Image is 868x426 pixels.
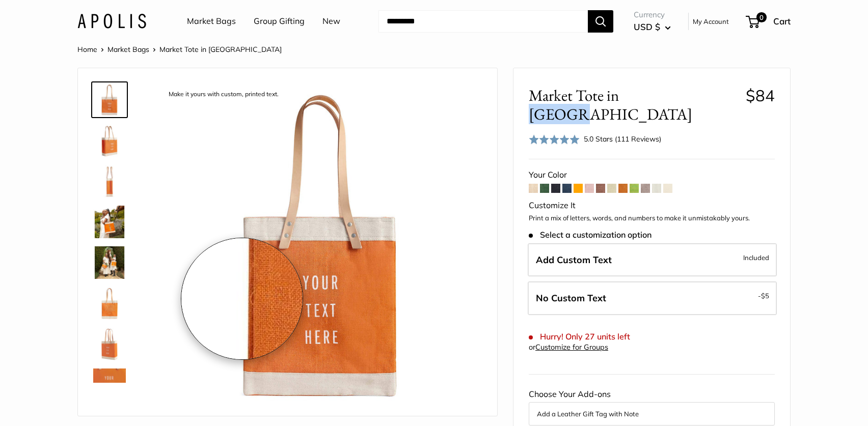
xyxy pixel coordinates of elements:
nav: Breadcrumb [77,43,282,56]
a: Market Tote in Citrus [91,326,128,362]
a: Market Bags [187,14,236,29]
a: Customize for Groups [535,343,608,352]
span: Included [743,251,769,264]
button: USD $ [634,19,671,35]
a: Market Tote in Citrus [91,122,128,159]
img: description_Custom printed text with eco-friendly ink. [93,368,126,401]
span: USD $ [634,21,660,32]
div: Choose Your Add-ons [529,387,775,425]
span: Select a customization option [529,230,652,240]
a: New [322,14,340,29]
div: 5.0 Stars (111 Reviews) [529,132,661,147]
a: 0 Cart [747,13,791,30]
span: No Custom Text [536,292,606,304]
a: Market Bags [107,45,149,54]
a: Group Gifting [254,14,305,29]
div: Customize It [529,198,775,213]
span: Hurry! Only 27 units left [529,332,630,342]
input: Search... [378,10,588,33]
label: Add Custom Text [528,243,777,277]
span: - [758,290,769,302]
a: Market Tote in Citrus [91,204,128,240]
button: Search [588,10,613,33]
img: Market Tote in Citrus [93,206,126,238]
span: Cart [773,16,791,26]
div: 5.0 Stars (111 Reviews) [584,133,661,145]
div: or [529,340,608,354]
img: Market Tote in Citrus [93,246,126,279]
div: Make it yours with custom, printed text. [164,88,284,101]
span: Currency [634,8,671,22]
a: description_12.5" wide, 15" high, 5.5" deep; handles: 11" drop [91,163,128,200]
a: Market Tote in Citrus [91,244,128,281]
img: description_Seal of authenticity printed on the backside of every bag. [93,287,126,320]
label: Leave Blank [528,281,777,315]
span: Market Tote in [GEOGRAPHIC_DATA] [529,86,738,124]
img: Market Tote in Citrus [93,328,126,360]
img: Market Tote in Citrus [93,124,126,157]
a: description_Make it yours with custom, printed text. [91,81,128,118]
a: description_Custom printed text with eco-friendly ink. [91,366,128,403]
img: description_Make it yours with custom, printed text. [93,83,126,116]
div: Your Color [529,167,775,183]
p: Print a mix of letters, words, and numbers to make it unmistakably yours. [529,213,775,223]
img: description_12.5" wide, 15" high, 5.5" deep; handles: 11" drop [93,165,126,197]
a: description_Seal of authenticity printed on the backside of every bag. [91,285,128,322]
a: Home [77,45,97,54]
a: My Account [693,15,729,27]
span: Add Custom Text [536,254,612,266]
img: description_Make it yours with custom, printed text. [159,83,482,406]
span: 0 [756,12,767,22]
span: $84 [746,86,775,105]
button: Add a Leather Gift Tag with Note [537,408,767,420]
span: $5 [761,292,769,300]
img: Apolis [77,14,146,29]
span: Market Tote in [GEOGRAPHIC_DATA] [159,45,282,54]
